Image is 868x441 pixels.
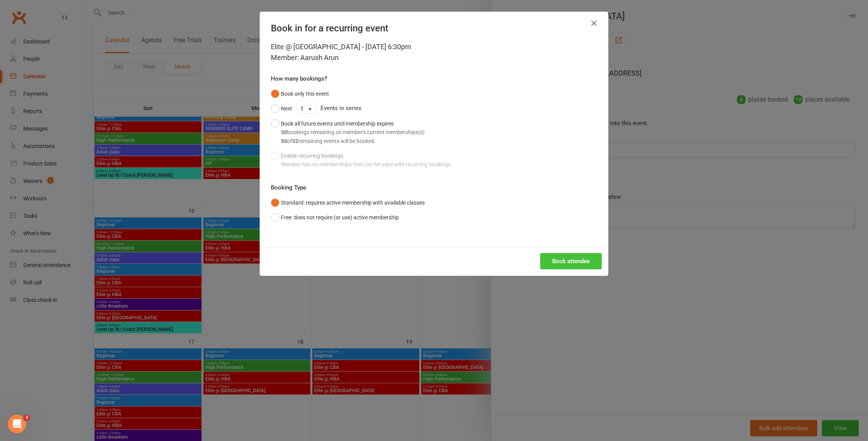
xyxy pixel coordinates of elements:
iframe: Intercom live chat [8,415,26,433]
button: Next [271,101,292,116]
label: How many bookings? [271,74,327,83]
span: 3 [24,415,30,421]
button: Standard: requires active membership with available classes [271,195,425,210]
h4: Book in for a recurring event [271,23,597,34]
strong: 52 [292,138,298,144]
button: Book all future events until membership expires50bookings remaining on member's current membershi... [271,116,425,148]
div: bookings remaining on member's current memberships(s) of remaining events will be booked. [281,128,425,145]
button: Book attendee [540,253,602,269]
div: Events in series [271,101,597,116]
button: Close [588,17,600,29]
button: Book only this event [271,86,329,101]
div: Book all future events until membership expires [281,119,425,145]
label: Booking Type [271,183,306,192]
button: Free: does not require (or use) active membership [271,210,399,225]
strong: 50 [281,129,287,135]
strong: 50 [281,138,287,144]
div: Elite @ [GEOGRAPHIC_DATA] - [DATE] 6:30pm Member: Aarush Arun [271,41,597,63]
